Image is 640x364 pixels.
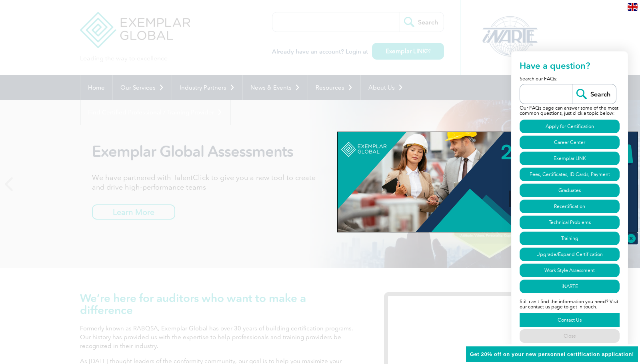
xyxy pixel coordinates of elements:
img: en [628,3,638,11]
a: Exemplar LINK [520,152,620,165]
h2: Have a question? [520,60,620,75]
a: Work Style Assessment [520,264,620,277]
a: Graduates [520,184,620,197]
a: Recertification [520,200,620,213]
a: Training [520,232,620,245]
p: Still can't find the information you need? Visit our contact us page to get in touch. [520,294,620,312]
a: Technical Problems [520,216,620,229]
p: Our FAQs page can answer some of the most common questions, just click a topic below: [520,104,620,118]
span: Get 20% off on your new personnel certification application! [470,351,634,357]
a: Apply for Certification [520,120,620,133]
a: Career Center [520,136,620,149]
a: iNARTE [520,280,620,293]
a: Fees, Certificates, ID Cards, Payment [520,168,620,181]
a: Contact Us [520,313,620,327]
input: Search [572,84,616,104]
p: Search our FAQs: [520,75,620,84]
a: Close [520,329,620,343]
a: Upgrade/Expand Certification [520,248,620,261]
